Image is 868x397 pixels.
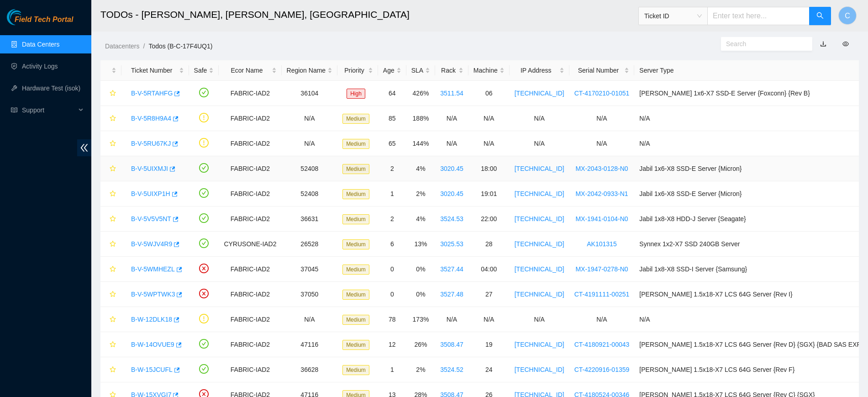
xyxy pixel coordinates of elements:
td: 0 [378,282,406,307]
span: Medium [342,164,369,174]
a: CT-4220916-01359 [574,366,630,373]
span: double-left [77,139,91,156]
span: Field Tech Portal [15,16,73,24]
td: FABRIC-IAD2 [219,156,281,181]
td: 22:00 [468,206,510,232]
a: B-V-5WPTWK3 [131,291,175,298]
a: CT-4180921-00043 [574,341,630,348]
a: B-V-5UIXP1H [131,190,170,197]
button: star [105,237,116,251]
span: C [845,10,850,21]
td: 19 [468,332,510,357]
a: Hardware Test (isok) [22,85,80,92]
button: C [838,6,857,25]
td: 78 [378,307,406,332]
span: Medium [342,214,369,224]
span: star [110,316,116,323]
span: check-circle [199,213,209,223]
td: 4% [406,206,435,232]
td: N/A [510,131,569,156]
span: Medium [342,315,369,325]
a: 3524.52 [440,366,463,373]
td: 2% [406,357,435,382]
td: N/A [510,307,569,332]
span: star [110,115,116,122]
td: 13% [406,232,435,257]
a: B-V-5R8H9A4 [131,115,171,122]
button: star [105,287,116,302]
td: N/A [510,106,569,131]
span: close-circle [199,289,209,298]
button: star [105,161,116,176]
a: Todos (B-C-17F4UQ1) [148,42,212,50]
span: High [347,89,365,99]
a: B-W-14OVUE9 [131,341,174,348]
a: B-V-5WJV4R9 [131,240,172,248]
td: 28 [468,232,510,257]
a: 3508.47 [440,341,463,348]
td: N/A [435,106,468,131]
td: N/A [282,131,338,156]
span: Medium [342,365,369,375]
td: 04:00 [468,257,510,282]
a: CT-4191111-00251 [574,291,630,298]
span: Medium [342,265,369,275]
span: check-circle [199,364,209,374]
td: 0% [406,282,435,307]
span: star [110,165,116,173]
button: star [105,212,116,226]
a: Activity Logs [22,63,58,70]
a: MX-2042-0933-N1 [575,190,628,197]
button: star [105,337,116,352]
span: eye [842,41,849,47]
td: 144% [406,131,435,156]
span: Ticket ID [644,9,702,23]
td: 1 [378,181,406,206]
span: search [816,12,824,21]
td: 19:01 [468,181,510,206]
span: Support [22,101,76,119]
td: 0% [406,257,435,282]
td: 2 [378,206,406,232]
td: FABRIC-IAD2 [219,257,281,282]
a: Datacenters [105,42,139,50]
span: star [110,291,116,298]
td: FABRIC-IAD2 [219,206,281,232]
span: check-circle [199,188,209,198]
span: / [143,42,145,50]
button: star [105,362,116,377]
a: [TECHNICAL_ID] [515,366,564,373]
td: 12 [378,332,406,357]
td: N/A [282,307,338,332]
td: CYRUSONE-IAD2 [219,232,281,257]
td: 85 [378,106,406,131]
span: exclamation-circle [199,138,209,148]
td: 06 [468,81,510,106]
a: MX-2043-0128-N0 [575,165,628,172]
td: N/A [435,131,468,156]
a: AK101315 [587,240,616,248]
td: 36628 [282,357,338,382]
a: Data Centers [22,41,59,48]
a: [TECHNICAL_ID] [515,90,564,97]
td: 52408 [282,156,338,181]
td: FABRIC-IAD2 [219,332,281,357]
td: 2 [378,156,406,181]
span: star [110,341,116,349]
td: FABRIC-IAD2 [219,81,281,106]
td: 4% [406,156,435,181]
td: 188% [406,106,435,131]
td: N/A [468,106,510,131]
a: [TECHNICAL_ID] [515,190,564,197]
td: N/A [468,131,510,156]
a: CT-4170210-01051 [574,90,630,97]
span: star [110,191,116,198]
button: star [105,262,116,276]
td: 47116 [282,332,338,357]
span: Medium [342,139,369,149]
button: star [105,312,116,327]
td: N/A [468,307,510,332]
a: 3020.45 [440,165,463,172]
td: 37050 [282,282,338,307]
td: N/A [569,307,635,332]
